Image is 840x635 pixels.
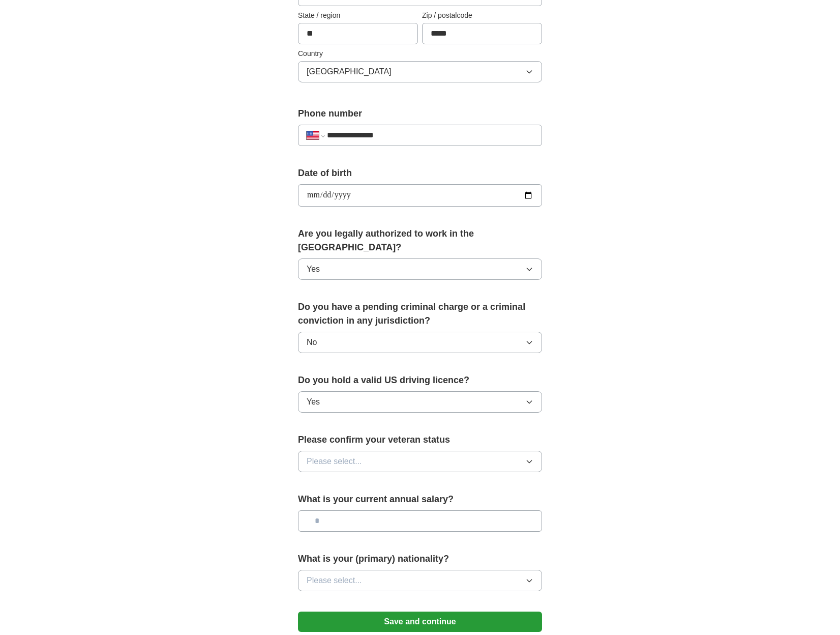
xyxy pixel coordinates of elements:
span: No [307,336,317,349]
span: [GEOGRAPHIC_DATA] [307,66,392,78]
label: State / region [298,10,418,21]
button: No [298,332,542,353]
label: Are you legally authorized to work in the [GEOGRAPHIC_DATA]? [298,227,542,254]
button: [GEOGRAPHIC_DATA] [298,61,542,82]
button: Please select... [298,451,542,472]
button: Save and continue [298,612,542,632]
label: What is your (primary) nationality? [298,552,542,566]
button: Yes [298,258,542,280]
span: Yes [307,396,320,408]
label: Do you hold a valid US driving licence? [298,373,542,387]
label: What is your current annual salary? [298,493,542,506]
label: Do you have a pending criminal charge or a criminal conviction in any jurisdiction? [298,300,542,328]
span: Please select... [307,574,362,587]
button: Yes [298,391,542,413]
label: Phone number [298,107,542,121]
label: Zip / postalcode [422,10,542,21]
span: Please select... [307,455,362,468]
span: Yes [307,263,320,275]
label: Date of birth [298,166,542,180]
label: Please confirm your veteran status [298,433,542,447]
button: Please select... [298,570,542,591]
label: Country [298,48,542,59]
